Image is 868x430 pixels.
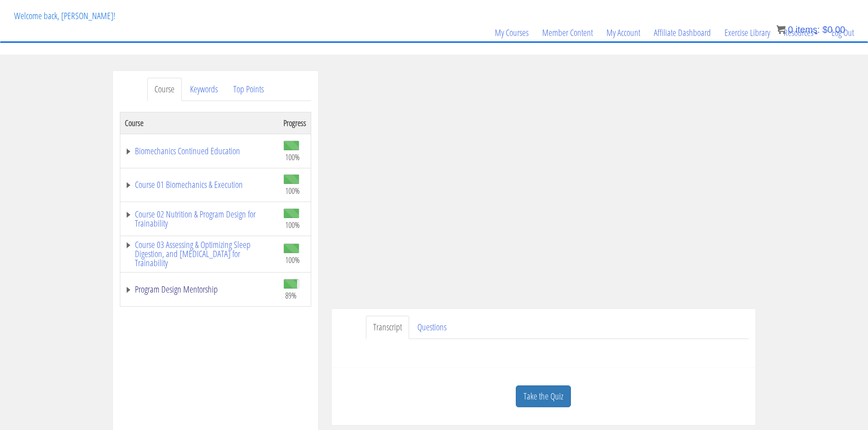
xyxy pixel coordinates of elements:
a: Course 02 Nutrition & Program Design for Trainability [125,210,274,228]
a: Take the Quiz [516,385,571,408]
th: Progress [279,112,311,134]
a: Exercise Library [718,11,777,55]
span: 100% [285,220,300,230]
span: $ [822,25,827,35]
a: My Courses [488,11,535,55]
span: 0 [788,25,793,35]
span: 100% [285,255,300,265]
a: Program Design Mentorship [125,285,274,294]
img: icon11.png [776,25,786,34]
span: items: [796,25,820,35]
a: Biomechanics Continued Education [125,147,274,156]
a: Top Points [226,78,271,101]
a: Resources [777,11,825,55]
a: Course 01 Biomechanics & Execution [125,180,274,189]
a: Log Out [825,11,861,55]
span: 100% [285,152,300,162]
a: 0 items: $0.00 [776,25,845,35]
a: Keywords [183,78,225,101]
span: 100% [285,186,300,196]
a: My Account [600,11,647,55]
bdi: 0.00 [822,25,845,35]
a: Transcript [366,316,409,339]
a: Questions [410,316,454,339]
a: Affiliate Dashboard [647,11,718,55]
a: Course 03 Assessing & Optimizing Sleep Digestion, and [MEDICAL_DATA] for Trainability [125,240,274,268]
span: 89% [285,290,297,300]
a: Member Content [535,11,600,55]
th: Course [120,112,279,134]
a: Course [147,78,182,101]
